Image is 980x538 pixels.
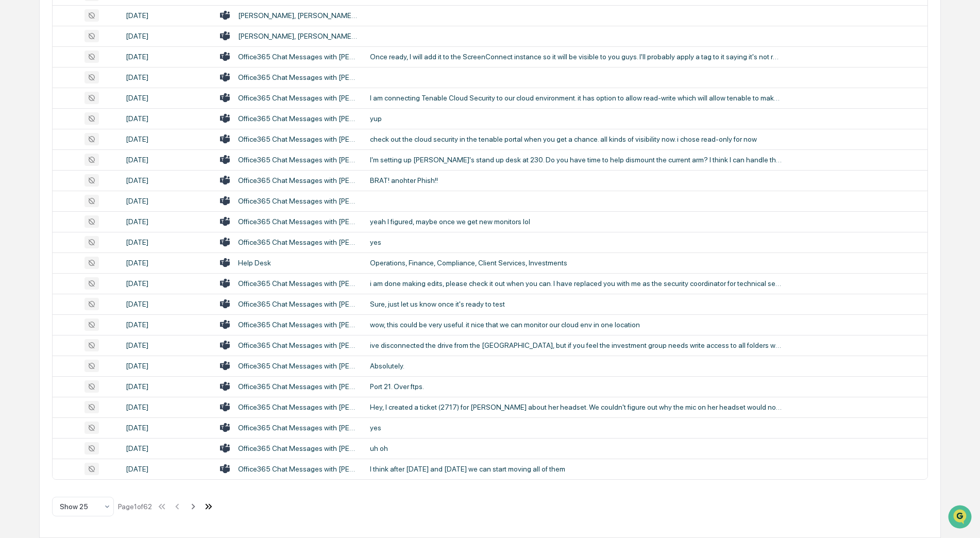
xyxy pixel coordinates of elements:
[73,174,125,182] a: Powered byPylon
[370,156,782,164] div: I'm setting up [PERSON_NAME]'s stand up desk at 230. Do you have time to help dismount the curren...
[238,259,271,267] div: Help Desk
[238,362,358,370] div: Office365 Chat Messages with [PERSON_NAME], [PERSON_NAME] on [DATE]
[370,341,782,349] div: ive disconnected the drive from the [GEOGRAPHIC_DATA], but if you feel the investment group needs...
[126,279,208,288] div: [DATE]
[126,341,208,349] div: [DATE]
[370,300,782,308] div: Sure, just let us know once it's ready to test
[238,300,358,308] div: Office365 Chat Messages with [PERSON_NAME], [PERSON_NAME], [PERSON_NAME] on [DATE]
[10,22,188,38] p: How can we help?
[10,131,19,139] div: 🖐️
[238,32,358,40] div: [PERSON_NAME], [PERSON_NAME], [PERSON_NAME]
[75,131,83,139] div: 🗄️
[126,321,208,329] div: [DATE]
[238,321,358,329] div: Office365 Chat Messages with [PERSON_NAME], [PERSON_NAME], [PERSON_NAME] on [DATE]
[35,79,169,89] div: Start new chat
[126,403,208,411] div: [DATE]
[126,11,208,20] div: [DATE]
[238,279,358,288] div: Office365 Chat Messages with [PERSON_NAME], [PERSON_NAME] on [DATE]
[370,279,782,288] div: i am done making edits, please check it out when you can. I have replaced you with me as the secu...
[126,135,208,143] div: [DATE]
[126,300,208,308] div: [DATE]
[126,238,208,246] div: [DATE]
[126,94,208,102] div: [DATE]
[175,82,188,94] button: Start new chat
[238,135,358,143] div: Office365 Chat Messages with [PERSON_NAME], [PERSON_NAME], [PERSON_NAME] on [DATE]
[370,238,782,246] div: yes
[126,259,208,267] div: [DATE]
[238,424,358,432] div: Office365 Chat Messages with [PERSON_NAME], [PERSON_NAME] on [DATE]
[238,94,358,102] div: Office365 Chat Messages with [PERSON_NAME], [PERSON_NAME], [PERSON_NAME] on [DATE]
[126,444,208,452] div: [DATE]
[370,382,782,391] div: Port 21. Over ftps.
[238,156,358,164] div: Office365 Chat Messages with [PERSON_NAME], [PERSON_NAME] on [DATE]
[238,465,358,473] div: Office365 Chat Messages with [PERSON_NAME], [PERSON_NAME] on [DATE]
[21,130,66,140] span: Preclearance
[6,145,69,164] a: 🔎Data Lookup
[370,114,782,123] div: yup
[238,73,358,81] div: Office365 Chat Messages with [PERSON_NAME], [PERSON_NAME], [PERSON_NAME] on [DATE]
[370,424,782,432] div: yes
[126,217,208,226] div: [DATE]
[103,175,125,182] span: Pylon
[238,176,358,184] div: Office365 Chat Messages with [PERSON_NAME], [PERSON_NAME] on [DATE]
[35,89,130,97] div: We're available if you need us!
[126,465,208,473] div: [DATE]
[238,341,358,349] div: Office365 Chat Messages with [PERSON_NAME], [PERSON_NAME] on [DATE]
[21,149,65,160] span: Data Lookup
[370,53,782,61] div: Once ready, I will add it to the ScreenConnect instance so it will be visible to you guys. I'll p...
[126,53,208,61] div: [DATE]
[10,79,29,97] img: 1746055101610-c473b297-6a78-478c-a979-82029cc54cd1
[126,424,208,432] div: [DATE]
[370,135,782,143] div: check out the cloud security in the tenable portal when you get a chance. all kinds of visibility...
[370,94,782,102] div: I am connecting Tenable Cloud Security to our cloud environment. it has option to allow read-writ...
[126,156,208,164] div: [DATE]
[126,32,208,40] div: [DATE]
[238,217,358,226] div: Office365 Chat Messages with [PERSON_NAME], [PERSON_NAME] on [DATE]
[238,11,358,20] div: [PERSON_NAME], [PERSON_NAME], [PERSON_NAME]
[370,465,782,473] div: I think after [DATE] and [DATE] we can start moving all of them
[370,217,782,226] div: yeah I figured, maybe once we get new monitors lol
[370,259,782,267] div: Operations, Finance, Compliance, Client Services, Investments
[370,321,782,329] div: wow, this could be very useful. it nice that we can monitor our cloud env in one location
[126,382,208,391] div: [DATE]
[238,382,358,391] div: Office365 Chat Messages with [PERSON_NAME], [PERSON_NAME], [PERSON_NAME] on [DATE]
[10,150,19,159] div: 🔎
[238,444,358,452] div: Office365 Chat Messages with [PERSON_NAME], [PERSON_NAME], [PERSON_NAME] on [DATE]
[118,502,152,511] div: Page 1 of 62
[238,114,358,123] div: Office365 Chat Messages with [PERSON_NAME], [PERSON_NAME] on [DATE]
[370,176,782,184] div: BRAT! anohter Phish!!
[6,126,71,144] a: 🖐️Preclearance
[238,197,358,205] div: Office365 Chat Messages with [PERSON_NAME], [PERSON_NAME] on [DATE]
[947,504,975,532] iframe: Open customer support
[238,238,358,246] div: Office365 Chat Messages with [PERSON_NAME], [PERSON_NAME] on [DATE]
[370,403,782,411] div: Hey, I created a ticket (2717) for [PERSON_NAME] about her headset. We couldn't figure out why th...
[85,130,128,140] span: Attestations
[126,176,208,184] div: [DATE]
[126,362,208,370] div: [DATE]
[126,114,208,123] div: [DATE]
[71,126,132,144] a: 🗄️Attestations
[370,444,782,452] div: uh oh
[126,197,208,205] div: [DATE]
[370,362,782,370] div: Absolutely.
[126,73,208,81] div: [DATE]
[238,403,358,411] div: Office365 Chat Messages with [PERSON_NAME], [PERSON_NAME] on [DATE]
[238,53,358,61] div: Office365 Chat Messages with [PERSON_NAME], [PERSON_NAME], [PERSON_NAME] on [DATE]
